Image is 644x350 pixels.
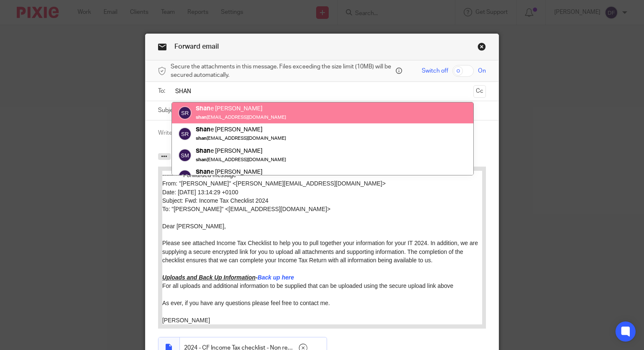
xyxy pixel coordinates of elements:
[196,104,286,113] div: e [PERSON_NAME]
[196,157,286,162] small: [EMAIL_ADDRESS][DOMAIN_NAME]
[158,106,180,115] label: Subject:
[158,87,167,95] label: To:
[478,67,486,75] span: On
[178,106,192,120] img: svg%3E
[196,126,286,134] div: e [PERSON_NAME]
[478,42,486,54] a: Close this dialog window
[196,136,207,141] em: shan
[95,103,132,110] a: Back up here
[178,170,192,183] img: svg%3E
[196,157,207,162] em: shan
[422,67,448,75] span: Switch off
[196,147,286,155] div: e [PERSON_NAME]
[196,115,207,120] em: shan
[196,105,210,112] em: Shan
[196,169,210,175] em: Shan
[196,127,210,133] em: Shan
[196,115,286,120] small: [EMAIL_ADDRESS][DOMAIN_NAME]
[171,63,394,80] span: Secure the attachments in this message. Files exceeding the size limit (10MB) will be secured aut...
[178,128,192,141] img: svg%3E
[473,85,486,98] button: Cc
[178,149,192,162] img: svg%3E
[196,148,210,154] em: Shan
[196,168,275,176] div: e [PERSON_NAME]
[174,43,219,50] span: Forward email
[196,136,286,141] small: [EMAIL_ADDRESS][DOMAIN_NAME]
